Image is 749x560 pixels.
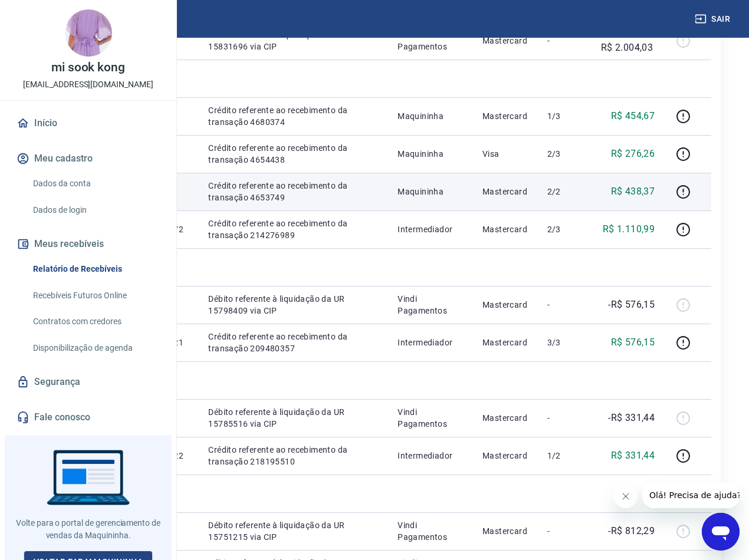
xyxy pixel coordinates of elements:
[547,223,582,235] p: 2/3
[65,9,112,57] img: 7c497cfc-1811-49b0-ab14-0f271f79190b.jpeg
[14,231,162,257] button: Meus recebíveis
[208,331,379,354] p: Crédito referente ao recebimento da transação 209480357
[603,222,655,236] p: R$ 1.110,99
[482,337,528,348] p: Mastercard
[398,337,464,348] p: Intermediador
[398,450,464,462] p: Intermediador
[702,513,740,551] iframe: 메시징 창을 시작하는 버튼
[611,147,655,161] p: R$ 276,26
[51,61,125,74] p: mi sook kong
[28,257,162,281] a: Relatório de Recebíveis
[547,35,582,47] p: -
[608,298,655,312] p: -R$ 576,15
[398,148,464,160] p: Maquininha
[208,142,379,166] p: Crédito referente ao recebimento da transação 4654438
[547,186,582,197] p: 2/2
[28,198,162,222] a: Dados de login
[482,412,528,424] p: Mastercard
[608,411,655,425] p: -R$ 331,44
[208,104,379,128] p: Crédito referente ao recebimento da transação 4680374
[601,27,655,55] p: -R$ 2.004,03
[28,309,162,334] a: Contratos com credores
[482,525,528,537] p: Mastercard
[7,8,99,18] span: Olá! Precisa de ajuda?
[611,185,655,199] p: R$ 438,37
[482,148,528,160] p: Visa
[547,110,582,122] p: 1/3
[547,525,582,537] p: -
[482,110,528,122] p: Mastercard
[398,110,464,122] p: Maquininha
[692,8,735,30] button: Sair
[14,146,162,172] button: Meu cadastro
[611,449,655,463] p: R$ 331,44
[14,369,162,395] a: Segurança
[208,218,379,241] p: Crédito referente ao recebimento da transação 214276989
[482,450,528,462] p: Mastercard
[608,524,655,538] p: -R$ 812,29
[208,444,379,467] p: Crédito referente ao recebimento da transação 218195510
[547,450,582,462] p: 1/2
[398,406,464,430] p: Vindi Pagamentos
[208,29,379,52] p: Débito referente à liquidação da UR 15831696 via CIP
[398,223,464,235] p: Intermediador
[547,412,582,424] p: -
[611,335,655,350] p: R$ 576,15
[611,109,655,123] p: R$ 454,67
[398,293,464,317] p: Vindi Pagamentos
[482,299,528,311] p: Mastercard
[14,110,162,136] a: Início
[398,29,464,52] p: Vindi Pagamentos
[482,223,528,235] p: Mastercard
[208,293,379,317] p: Débito referente à liquidação da UR 15798409 via CIP
[208,406,379,430] p: Débito referente à liquidação da UR 15785516 via CIP
[482,35,528,47] p: Mastercard
[482,186,528,197] p: Mastercard
[14,404,162,430] a: Fale conosco
[547,148,582,160] p: 2/3
[208,180,379,203] p: Crédito referente ao recebimento da transação 4653749
[547,337,582,348] p: 3/3
[398,519,464,543] p: Vindi Pagamentos
[398,186,464,197] p: Maquininha
[28,172,162,196] a: Dados da conta
[614,485,638,508] iframe: 메시지 닫기
[28,336,162,360] a: Disponibilização de agenda
[547,299,582,311] p: -
[28,284,162,308] a: Recebíveis Futuros Online
[23,78,153,91] p: [EMAIL_ADDRESS][DOMAIN_NAME]
[208,519,379,543] p: Débito referente à liquidação da UR 15751215 via CIP
[642,482,740,508] iframe: 회사에서 보낸 메시지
